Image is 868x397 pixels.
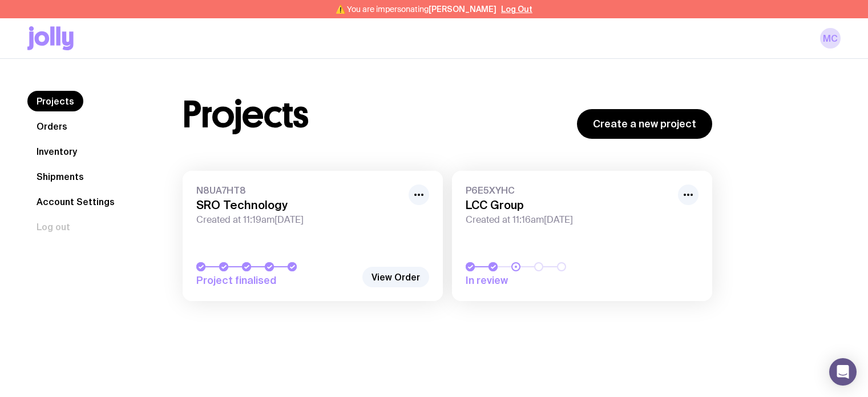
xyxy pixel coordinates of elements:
[27,141,86,162] a: Inventory
[27,191,124,212] a: Account Settings
[183,97,309,133] h1: Projects
[196,274,356,287] span: Project finalised
[501,5,532,14] button: Log Out
[466,274,625,287] span: In review
[820,28,841,49] a: MC
[183,171,443,301] a: N8UA7HT8SRO TechnologyCreated at 11:19am[DATE]Project finalised
[27,216,79,237] button: Log out
[452,171,712,301] a: P6E5XYHCLCC GroupCreated at 11:16am[DATE]In review
[577,109,712,139] a: Create a new project
[466,198,671,212] h3: LCC Group
[196,185,402,196] span: N8UA7HT8
[196,198,402,212] h3: SRO Technology
[466,214,671,226] span: Created at 11:16am[DATE]
[466,185,671,196] span: P6E5XYHC
[429,5,496,14] span: [PERSON_NAME]
[27,116,76,137] a: Orders
[336,5,496,14] span: ⚠️ You are impersonating
[27,166,93,187] a: Shipments
[829,358,857,386] div: Open Intercom Messenger
[362,267,429,287] a: View Order
[27,91,83,111] a: Projects
[196,214,402,226] span: Created at 11:19am[DATE]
